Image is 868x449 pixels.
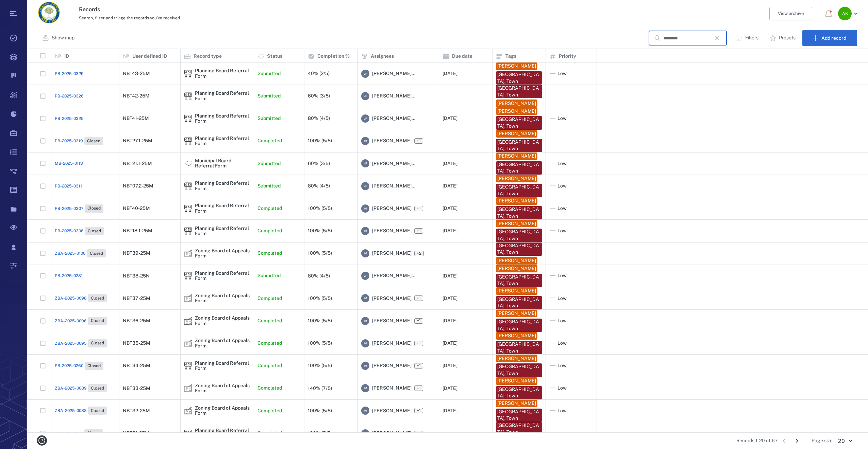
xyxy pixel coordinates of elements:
[317,53,350,60] p: Completion %
[372,318,412,324] span: [PERSON_NAME]
[184,137,192,145] img: icon Planning Board Referral Form
[497,333,536,339] div: [PERSON_NAME]
[372,250,412,257] span: [PERSON_NAME]
[372,385,412,392] span: [PERSON_NAME]
[184,362,192,370] img: icon Planning Board Referral Form
[123,273,150,279] div: NBT38-25N
[308,273,330,279] div: 80% (4/5)
[308,251,332,256] div: 100% (5/5)
[361,114,369,123] div: V F
[52,35,74,41] p: Show map
[195,158,250,169] div: Municipal Board Referral Form
[414,363,423,369] span: +1
[361,407,369,415] div: J M
[308,341,332,346] div: 100% (5/5)
[497,288,536,294] div: [PERSON_NAME]
[414,295,423,301] span: +1
[497,206,541,219] div: [GEOGRAPHIC_DATA], Town
[195,136,250,146] div: Planning Board Referral Form
[195,271,250,281] div: Planning Board Referral Form
[55,317,107,325] a: ZBA-2025-0096Closed
[443,161,457,166] div: [DATE]
[497,229,541,242] div: [GEOGRAPHIC_DATA], Town
[778,435,803,446] nav: pagination navigation
[55,228,84,234] span: PB-2025-0306
[55,384,107,392] a: ZBA-2025-0089Closed
[372,70,415,77] span: [PERSON_NAME]...
[195,338,250,348] div: Zoning Board of Appeals Form
[55,71,84,77] span: PB-2025-0329
[38,2,60,23] img: Orange County Planning Department logo
[361,294,369,302] div: J M
[415,363,422,369] span: +1
[257,70,281,77] p: Submitted
[779,35,796,41] p: Presets
[123,183,153,188] div: NBT07.2-25M
[308,161,330,166] div: 60% (3/5)
[371,53,394,60] p: Assignees
[55,249,106,257] a: ZBA-2025-0106Closed
[361,92,369,100] div: V F
[414,341,423,346] span: +1
[123,296,150,301] div: NBT37-25M
[184,92,192,100] img: icon Planning Board Referral Form
[497,63,536,70] div: [PERSON_NAME]
[372,408,412,414] span: [PERSON_NAME]
[184,70,192,78] div: Planning Board Referral Form
[497,139,541,152] div: [GEOGRAPHIC_DATA], Town
[497,296,541,309] div: [GEOGRAPHIC_DATA], Town
[55,115,84,122] span: PB-2025-0325
[257,250,282,257] p: Completed
[497,274,541,287] div: [GEOGRAPHIC_DATA], Town
[361,384,369,392] div: J M
[557,183,567,190] span: Low
[361,204,369,213] div: J M
[257,340,282,347] p: Completed
[415,340,422,346] span: +1
[55,205,83,212] span: PB-2025-0307
[123,116,149,121] div: NBT41-25M
[557,115,567,122] span: Low
[361,227,369,235] div: J M
[497,85,541,98] div: [GEOGRAPHIC_DATA], Town
[184,137,192,145] div: Planning Board Referral Form
[55,160,83,166] a: MB-2025-0113
[184,159,192,167] img: icon Municipal Board Referral Form
[184,429,192,437] div: Planning Board Referral Form
[184,294,192,302] div: Zoning Board of Appeals Form
[55,204,103,213] a: PB-2025-0307Closed
[557,408,567,414] span: Low
[557,318,567,324] span: Low
[361,429,369,437] div: J M
[184,204,192,213] img: icon Planning Board Referral Form
[257,295,282,302] p: Completed
[257,93,281,100] p: Submitted
[308,318,332,323] div: 100% (5/5)
[55,363,83,369] span: PB-2025-0260
[55,294,107,302] a: ZBA-2025-0098Closed
[267,53,282,60] p: Status
[184,407,192,415] img: icon Zoning Board of Appeals Form
[308,363,332,368] div: 100% (5/5)
[557,340,567,347] span: Low
[308,386,332,391] div: 140% (7/5)
[372,228,412,234] span: [PERSON_NAME]
[557,295,567,302] span: Low
[443,363,457,368] div: [DATE]
[443,228,457,233] div: [DATE]
[361,362,369,370] div: J M
[123,138,152,143] div: NBT27.1-25M
[361,70,369,78] div: V F
[497,243,541,256] div: [GEOGRAPHIC_DATA], Town
[184,182,192,190] img: icon Planning Board Referral Form
[89,340,105,346] span: Closed
[415,295,422,301] span: +1
[736,437,778,444] span: Records 1-20 of 67
[55,138,83,144] span: PB-2025-0319
[184,227,192,235] div: Planning Board Referral Form
[372,160,415,167] span: [PERSON_NAME]...
[257,362,282,369] p: Completed
[557,205,567,212] span: Low
[497,100,536,107] div: [PERSON_NAME]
